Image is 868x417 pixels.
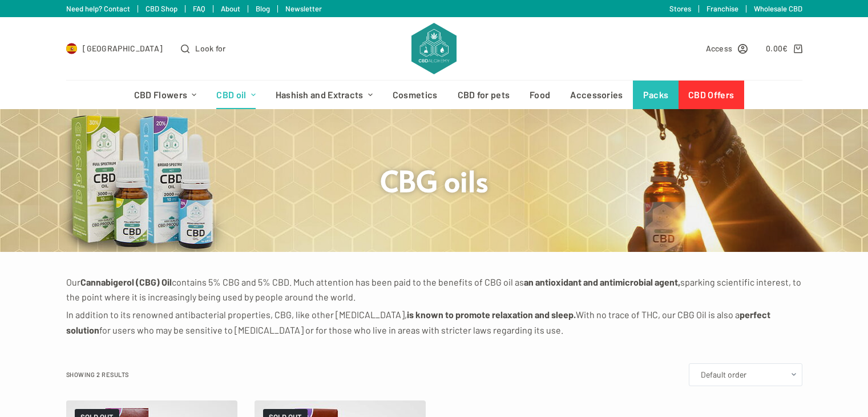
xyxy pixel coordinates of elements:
[99,324,563,335] font: for users who may be sensitive to [MEDICAL_DATA] or for those who live in areas with stricter law...
[172,276,524,287] font: contains 5% CBG and 5% CBD. Much attention has been paid to the benefits of CBG oil as
[524,276,680,287] font: an antioxidant and antimicrobial agent,
[66,4,130,13] a: Need help? Contact
[221,4,240,13] a: About
[66,276,80,287] font: Our
[276,89,364,100] font: Hashish and Extracts
[256,4,270,13] a: Blog
[216,89,246,100] font: CBD oil
[220,162,648,199] h1: CBG oils
[411,23,456,74] img: CBD Alchemy
[782,43,788,53] font: €
[689,363,802,386] select: Store order
[380,161,488,200] font: CBG oils
[66,371,129,378] font: Showing 2 results
[570,89,623,100] font: Accessories
[285,4,322,13] a: Newsletter
[643,89,669,100] font: Packs
[688,89,734,100] font: CBD Offers
[124,81,744,109] nav: Header menu
[66,42,163,55] a: Select Country
[458,89,510,100] font: CBD for pets
[146,4,177,13] a: CBD Shop
[754,4,802,13] a: Wholesale CBD
[576,309,740,320] font: With no trace of THC, our CBG Oil is also a
[134,89,187,100] font: CBD Flowers
[66,43,78,54] img: ES Flag
[530,89,550,100] font: Food
[393,89,438,100] font: Cosmetics
[766,43,782,53] font: 0.00
[195,43,225,53] font: Look for
[706,42,748,55] a: Access
[669,4,691,13] a: Stores
[181,42,225,55] button: Open search form
[193,4,205,13] a: FAQ
[80,276,172,287] font: Cannabigerol (CBG) Oil
[66,309,407,320] font: In addition to its renowned antibacterial properties, CBG, like other [MEDICAL_DATA],
[407,309,576,320] font: is known to promote relaxation and sleep.
[706,4,738,13] a: Franchise
[66,309,770,335] font: perfect solution
[766,42,802,55] a: Shopping cart
[83,43,163,53] font: [GEOGRAPHIC_DATA]
[706,43,733,53] font: Access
